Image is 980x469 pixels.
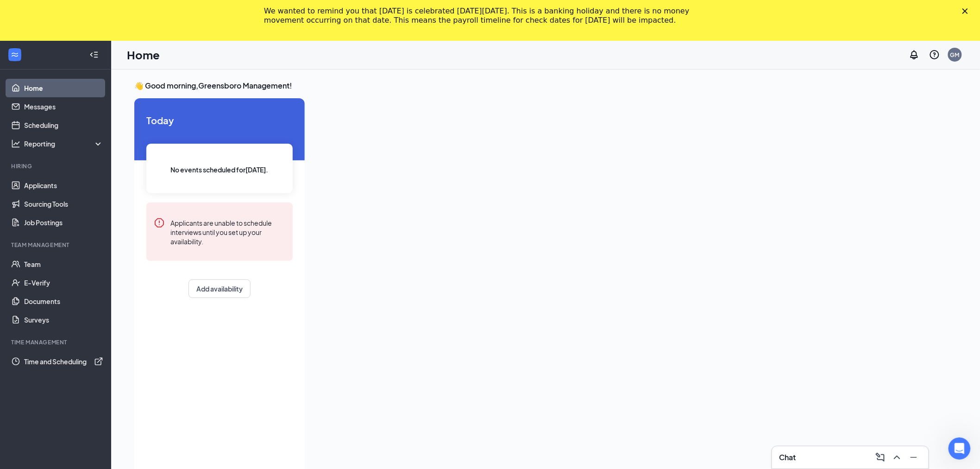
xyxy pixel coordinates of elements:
[24,255,103,273] a: Team
[890,450,905,465] button: ChevronUp
[10,50,19,59] svg: WorkstreamLogo
[24,292,103,311] a: Documents
[11,338,101,346] div: TIME MANAGEMENT
[24,273,103,292] a: E-Verify
[24,139,104,148] div: Reporting
[24,79,103,97] a: Home
[950,51,960,59] div: GM
[11,162,101,170] div: Hiring
[949,437,971,460] iframe: Intercom live chat
[134,81,831,91] h3: 👋 Good morning, Greensboro Management !
[24,311,103,329] a: Surveys
[908,452,919,463] svg: Minimize
[24,176,103,195] a: Applicants
[909,49,920,60] svg: Notifications
[171,165,269,175] span: No events scheduled for [DATE] .
[154,217,165,228] svg: Error
[89,50,99,59] svg: Collapse
[127,47,160,63] h1: Home
[779,452,796,463] h3: Chat
[24,97,103,116] a: Messages
[188,279,251,298] button: Add availability
[892,452,903,463] svg: ChevronUp
[962,8,972,14] div: Close
[11,241,101,249] div: Team Management
[906,450,921,465] button: Minimize
[264,6,701,25] div: We wanted to remind you that [DATE] is celebrated [DATE][DATE]. This is a banking holiday and the...
[875,452,886,463] svg: ComposeMessage
[873,450,888,465] button: ComposeMessage
[24,195,103,213] a: Sourcing Tools
[11,139,20,148] svg: Analysis
[929,49,940,60] svg: QuestionInfo
[24,116,103,134] a: Scheduling
[24,352,103,371] a: Time and SchedulingExternalLink
[146,113,293,127] span: Today
[170,217,285,246] div: Applicants are unable to schedule interviews until you set up your availability.
[24,213,103,232] a: Job Postings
